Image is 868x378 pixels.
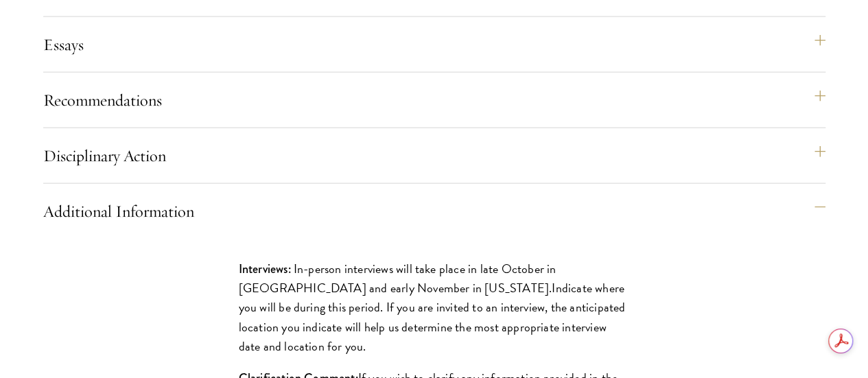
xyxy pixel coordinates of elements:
span: In-person interviews will take place in late October in [GEOGRAPHIC_DATA] and early November in [... [239,259,556,297]
span: . [549,279,552,297]
strong: Interviews: [239,260,291,278]
button: Disciplinary Action [43,139,825,172]
button: Additional Information [43,195,825,228]
p: Indicate where you will be during this period. If you are invited to an interview, the anticipate... [239,259,630,355]
button: Recommendations [43,84,825,117]
button: Essays [43,28,825,61]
